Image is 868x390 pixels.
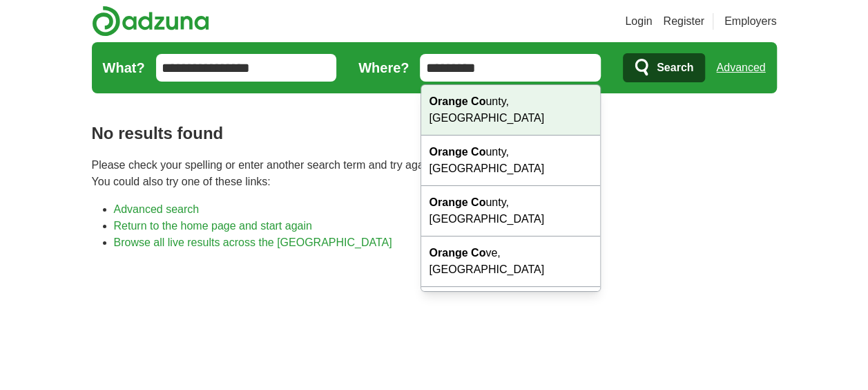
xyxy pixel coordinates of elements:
[623,53,705,82] button: Search
[421,236,601,287] div: ve, [GEOGRAPHIC_DATA]
[663,13,704,30] a: Register
[114,236,392,248] a: Browse all live results across the [GEOGRAPHIC_DATA]
[421,186,601,236] div: unty, [GEOGRAPHIC_DATA]
[657,54,693,82] span: Search
[724,13,777,30] a: Employers
[430,196,486,208] strong: Orange Co
[92,6,209,37] img: Adzuna logo
[114,203,200,215] a: Advanced search
[421,136,601,186] div: unty, [GEOGRAPHIC_DATA]
[421,85,601,136] div: unty, [GEOGRAPHIC_DATA]
[421,287,601,337] div: unty, [GEOGRAPHIC_DATA]
[430,247,486,259] strong: Orange Co
[92,121,777,146] h1: No results found
[430,146,486,158] strong: Orange Co
[430,95,486,107] strong: Orange Co
[625,13,652,30] a: Login
[92,157,777,190] p: Please check your spelling or enter another search term and try again. You could also try one of ...
[103,57,145,78] label: What?
[358,57,409,78] label: Where?
[716,54,765,82] a: Advanced
[114,220,312,232] a: Return to the home page and start again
